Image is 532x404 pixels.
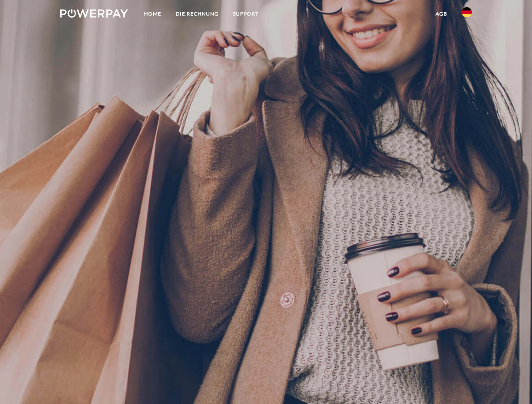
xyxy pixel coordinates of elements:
[462,7,472,17] img: de
[60,9,128,18] img: logo-powerpay-white.svg
[226,6,266,21] a: SUPPORT
[137,6,168,21] a: Home
[168,6,226,21] a: DIE RECHNUNG
[428,6,454,21] a: agb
